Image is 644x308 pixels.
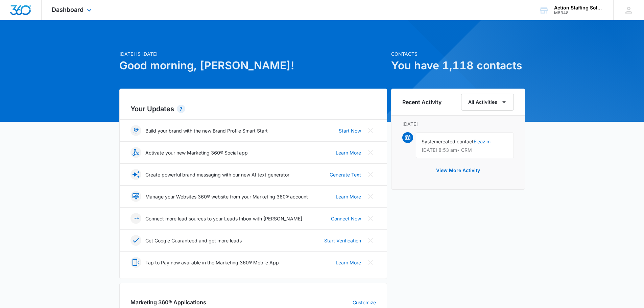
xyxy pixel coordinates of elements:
[474,139,491,144] a: Eleazim
[331,215,361,222] a: Connect Now
[145,237,242,244] p: Get Google Guaranteed and get more leads
[365,257,376,268] button: Close
[365,235,376,246] button: Close
[391,57,525,74] h1: You have 1,118 contacts
[324,237,361,244] a: Start Verification
[422,139,438,144] span: System
[130,298,206,306] h2: Marketing 360® Applications
[336,193,361,200] a: Learn More
[554,5,603,10] div: account name
[119,50,387,57] p: [DATE] is [DATE]
[336,259,361,266] a: Learn More
[365,125,376,136] button: Close
[554,10,603,15] div: account id
[119,57,387,74] h1: Good morning, [PERSON_NAME]!
[145,215,302,222] p: Connect more lead sources to your Leads Inbox with [PERSON_NAME]
[177,105,185,113] div: 7
[402,98,442,106] h6: Recent Activity
[145,149,248,156] p: Activate your new Marketing 360® Social app
[365,147,376,158] button: Close
[365,169,376,180] button: Close
[52,6,84,13] span: Dashboard
[145,171,289,178] p: Create powerful brand messaging with our new AI text generator
[422,148,508,152] p: [DATE] 8:53 am • CRM
[353,299,376,306] a: Customize
[145,259,279,266] p: Tap to Pay now available in the Marketing 360® Mobile App
[145,193,308,200] p: Manage your Websites 360® website from your Marketing 360® account
[339,127,361,134] a: Start Now
[365,213,376,224] button: Close
[438,139,474,144] span: created contact
[391,50,525,57] p: Contacts
[429,162,487,179] button: View More Activity
[402,120,514,127] p: [DATE]
[461,94,514,111] button: All Activities
[336,149,361,156] a: Learn More
[330,171,361,178] a: Generate Text
[130,104,376,114] h2: Your Updates
[145,127,268,134] p: Build your brand with the new Brand Profile Smart Start
[365,191,376,202] button: Close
